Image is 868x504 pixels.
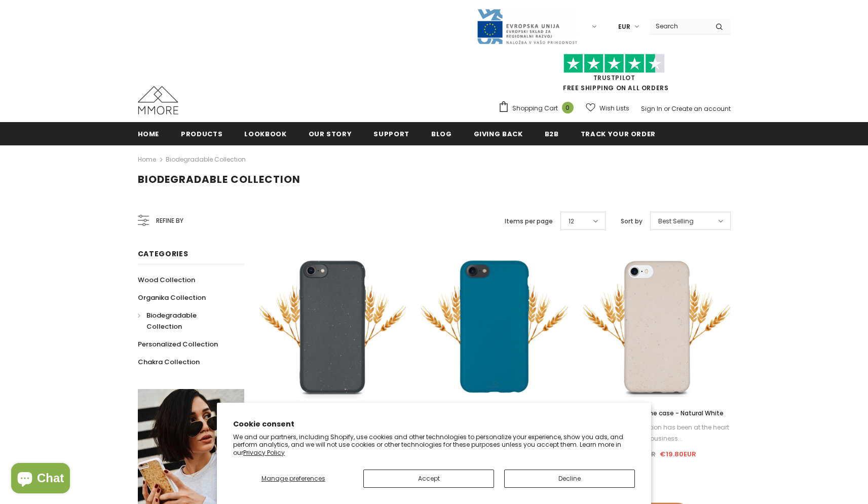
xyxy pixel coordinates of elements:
[664,104,670,113] span: or
[498,101,579,116] a: Shopping Cart 0
[8,463,73,496] inbox-online-store-chat: Shopify online store chat
[373,129,409,139] span: support
[138,275,195,285] span: Wood Collection
[590,409,724,417] span: Biodegradable phone case - Natural White
[569,216,574,226] span: 12
[243,448,285,457] a: Privacy Policy
[181,122,222,145] a: Products
[545,122,559,145] a: B2B
[618,449,656,459] span: €26.90EUR
[233,433,635,457] p: We and our partners, including Shopify, use cookies and other technologies to personalize your ex...
[181,129,222,139] span: Products
[621,216,643,226] label: Sort by
[138,153,156,166] a: Home
[309,122,352,145] a: Our Story
[138,335,218,353] a: Personalized Collection
[138,122,160,145] a: Home
[476,22,578,30] a: Javni Razpis
[146,311,197,331] span: Biodegradable Collection
[138,129,160,139] span: Home
[138,353,200,371] a: Chakra Collection
[373,122,409,145] a: support
[244,129,286,139] span: Lookbook
[138,293,206,302] span: Organika Collection
[476,8,578,45] img: Javni Razpis
[261,474,325,483] span: Manage preferences
[138,357,200,367] span: Chakra Collection
[660,449,696,459] span: €19.80EUR
[583,422,730,444] div: Environmental protection has been at the heart of our business...
[138,86,178,114] img: MMORE Cases
[138,339,218,349] span: Personalized Collection
[563,54,665,73] img: Trust Pilot Stars
[138,306,233,335] a: Biodegradable Collection
[166,155,246,164] a: Biodegradable Collection
[156,215,183,226] span: Refine by
[641,104,662,113] a: Sign In
[586,99,629,117] a: Wish Lists
[309,129,352,139] span: Our Story
[431,129,452,139] span: Blog
[562,102,574,113] span: 0
[581,129,656,139] span: Track your order
[138,172,300,186] span: Biodegradable Collection
[431,122,452,145] a: Blog
[512,103,558,113] span: Shopping Cart
[138,271,195,289] a: Wood Collection
[233,470,353,488] button: Manage preferences
[138,289,206,306] a: Organika Collection
[671,104,731,113] a: Create an account
[363,470,494,488] button: Accept
[244,122,286,145] a: Lookbook
[545,129,559,139] span: B2B
[505,216,553,226] label: Items per page
[658,216,694,226] span: Best Selling
[599,103,629,113] span: Wish Lists
[581,122,656,145] a: Track your order
[474,122,523,145] a: Giving back
[474,129,523,139] span: Giving back
[138,249,188,259] span: Categories
[583,408,730,419] a: Biodegradable phone case - Natural White
[498,58,731,92] span: FREE SHIPPING ON ALL ORDERS
[650,19,708,33] input: Search Site
[504,470,635,488] button: Decline
[233,419,635,430] h2: Cookie consent
[618,22,630,32] span: EUR
[593,73,635,82] a: Trustpilot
